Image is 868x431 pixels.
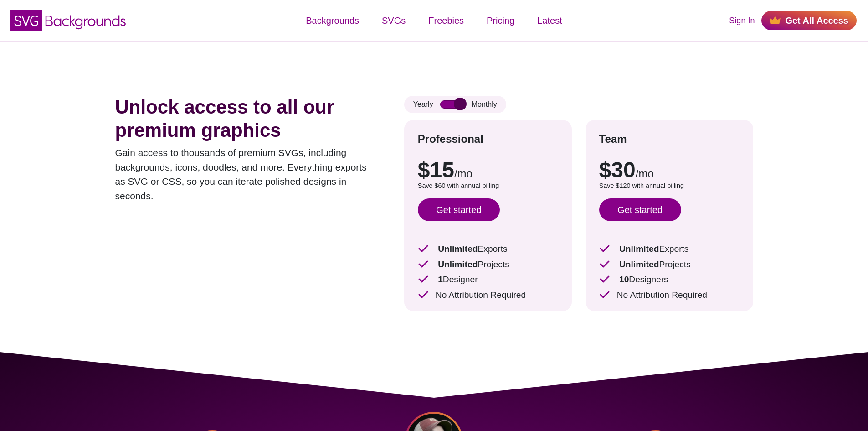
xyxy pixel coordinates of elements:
a: Freebies [417,7,475,34]
p: $15 [418,159,558,181]
h1: Unlock access to all our premium graphics [115,96,377,142]
a: Get All Access [761,11,857,30]
p: Projects [599,258,740,271]
p: Exports [599,243,740,256]
p: No Attribution Required [599,289,740,302]
p: No Attribution Required [418,289,558,302]
span: /mo [636,167,654,180]
span: /mo [454,167,473,180]
strong: Team [599,133,627,145]
strong: Unlimited [438,260,478,269]
p: Gain access to thousands of premium SVGs, including backgrounds, icons, doodles, and more. Everyt... [115,145,377,203]
div: Yearly Monthly [404,96,506,113]
a: Latest [526,7,573,34]
a: Backgrounds [294,7,370,34]
a: SVGs [370,7,417,34]
p: Exports [418,243,558,256]
strong: 1 [438,275,443,284]
p: Save $120 with annual billing [599,181,740,191]
p: $30 [599,159,740,181]
p: Designer [418,273,558,286]
p: Designers [599,273,740,286]
a: Get started [418,198,500,221]
strong: Unlimited [438,244,478,254]
strong: Professional [418,133,483,145]
a: Pricing [475,7,526,34]
strong: Unlimited [619,244,659,254]
p: Save $60 with annual billing [418,181,558,191]
strong: 10 [619,275,629,284]
strong: Unlimited [619,260,659,269]
a: Get started [599,198,681,221]
p: Projects [418,258,558,271]
a: Sign In [729,15,755,27]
